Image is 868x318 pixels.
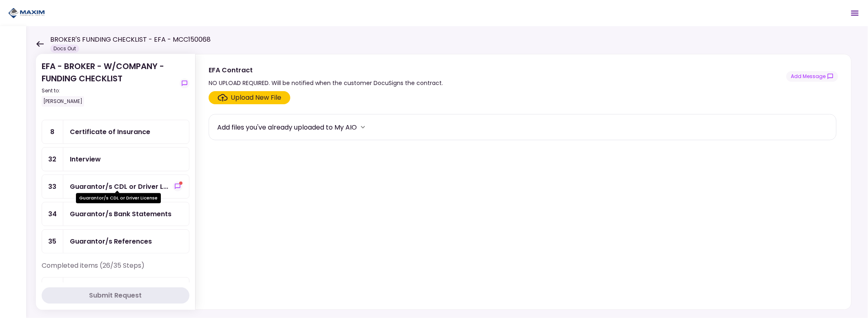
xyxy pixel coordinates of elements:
a: 2Voided Checkapproved [42,277,189,301]
a: 34Guarantor/s Bank Statements [42,202,189,226]
div: Interview [70,154,101,164]
div: NO UPLOAD REQUIRED. Will be notified when the customer DocuSigns the contract. [209,78,443,88]
div: Guarantor/s CDL or Driver License [70,181,168,192]
div: 2 [42,278,63,301]
div: EFA - BROKER - W/COMPANY - FUNDING CHECKLIST [42,60,176,107]
button: more [357,121,369,133]
img: Partner icon [8,7,45,19]
button: show-messages [786,71,838,82]
span: Click here to upload the required document [209,91,290,104]
button: show-messages [173,181,183,191]
div: Add files you've already uploaded to My AIO [217,122,357,132]
div: Guarantor/s Bank Statements [70,209,171,219]
div: EFA ContractNO UPLOAD REQUIRED. Will be notified when the customer DocuSigns the contract.show-me... [195,54,852,310]
div: [PERSON_NAME] [42,96,84,107]
h1: BROKER'S FUNDING CHECKLIST - EFA - MCC150068 [50,35,211,45]
div: Upload New File [231,93,282,103]
div: 33 [42,175,63,198]
div: Certificate of Insurance [70,127,150,137]
button: Submit Request [42,287,189,304]
div: 32 [42,148,63,171]
a: 8Certificate of Insurance [42,120,189,144]
div: Guarantor/s CDL or Driver License [76,193,161,203]
div: Completed items (26/35 Steps) [42,261,189,277]
div: 35 [42,230,63,253]
div: Submit Request [89,291,142,300]
div: Docs Out [50,45,79,53]
div: 8 [42,120,63,143]
div: Sent to: [42,87,176,94]
a: 33Guarantor/s CDL or Driver Licenseshow-messages [42,175,189,199]
a: 35Guarantor/s References [42,229,189,253]
a: 32Interview [42,147,189,171]
div: EFA Contract [209,65,443,75]
div: Guarantor/s References [70,236,152,246]
div: 34 [42,202,63,226]
button: show-messages [180,78,189,88]
button: Open menu [845,3,865,23]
